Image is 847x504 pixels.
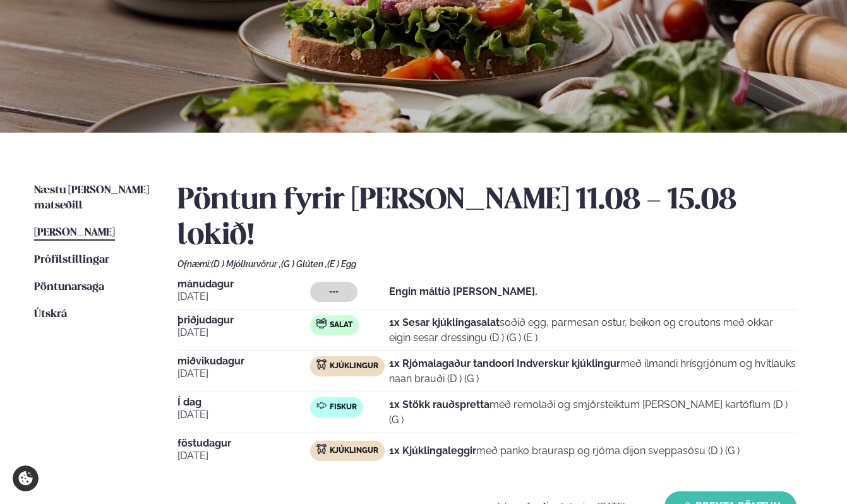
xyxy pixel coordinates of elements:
[177,325,310,340] span: [DATE]
[177,279,310,289] span: mánudagur
[177,315,310,325] span: þriðjudagur
[327,259,356,269] span: (E ) Egg
[34,227,115,238] span: [PERSON_NAME]
[389,397,796,428] p: með remolaði og smjörsteiktum [PERSON_NAME] kartöflum (D ) (G )
[330,402,357,412] span: Fiskur
[177,397,310,407] span: Í dag
[34,255,109,265] span: Prófílstillingar
[211,259,281,269] span: (D ) Mjólkurvörur ,
[177,366,310,381] span: [DATE]
[316,444,327,454] img: chicken.svg
[34,183,152,213] a: Næstu [PERSON_NAME] matseðill
[389,356,796,387] p: með ilmandi hrísgrjónum og hvítlauks naan brauði (D ) (G )
[34,253,109,268] a: Prófílstillingar
[316,318,327,328] img: salad.svg
[177,438,310,448] span: föstudagur
[389,316,500,328] strong: 1x Sesar kjúklingasalat
[177,448,310,464] span: [DATE]
[34,185,149,211] span: Næstu [PERSON_NAME] matseðill
[34,309,67,320] span: Útskrá
[281,259,327,269] span: (G ) Glúten ,
[389,443,740,459] p: með panko braurasp og rjóma dijon sveppasósu (D ) (G )
[316,400,327,411] img: fish.svg
[13,465,39,491] a: Cookie settings
[177,407,310,423] span: [DATE]
[330,320,352,330] span: Salat
[330,361,378,371] span: Kjúklingur
[389,445,476,457] strong: 1x Kjúklingaleggir
[177,259,813,269] div: Ofnæmi:
[329,287,339,297] span: ---
[389,357,620,369] strong: 1x Rjómalagaður tandoori Indverskur kjúklingur
[34,282,104,292] span: Pöntunarsaga
[330,446,378,456] span: Kjúklingur
[34,280,104,295] a: Pöntunarsaga
[34,307,67,322] a: Útskrá
[316,359,327,369] img: chicken.svg
[389,285,538,297] strong: Engin máltíð [PERSON_NAME].
[389,399,490,411] strong: 1x Stökk rauðspretta
[389,315,796,345] p: soðið egg, parmesan ostur, beikon og croutons með okkar eigin sesar dressingu (D ) (G ) (E )
[177,289,310,304] span: [DATE]
[34,225,115,241] a: [PERSON_NAME]
[177,183,813,254] h2: Pöntun fyrir [PERSON_NAME] 11.08 - 15.08 lokið!
[177,356,310,366] span: miðvikudagur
